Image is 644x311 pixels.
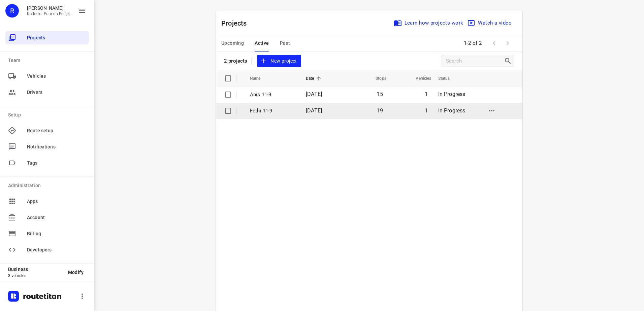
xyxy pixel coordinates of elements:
[250,91,296,99] p: Anis 11-9
[250,107,296,115] p: Fethi 11-9
[5,195,89,208] div: Apps
[5,85,89,99] div: Drivers
[377,91,383,97] span: 15
[5,227,89,240] div: Billing
[438,91,465,97] span: In Progress
[27,34,86,41] span: Projects
[5,140,89,153] div: Notifications
[63,266,89,278] button: Modify
[425,91,428,97] span: 1
[438,74,459,82] span: Status
[8,57,89,64] p: Team
[27,160,86,167] span: Tags
[306,107,322,114] span: [DATE]
[221,18,252,28] p: Projects
[8,111,89,118] p: Setup
[27,214,86,221] span: Account
[27,127,86,134] span: Route setup
[306,91,322,97] span: [DATE]
[407,74,431,82] span: Vehicles
[306,74,323,82] span: Date
[27,73,86,80] span: Vehicles
[27,230,86,237] span: Billing
[5,243,89,256] div: Developers
[5,124,89,137] div: Route setup
[224,58,247,64] p: 2 projects
[501,36,514,50] span: Next Page
[438,107,465,114] span: In Progress
[27,5,73,11] p: Rachid Kaddour
[461,36,485,50] span: 1-2 of 2
[5,156,89,170] div: Tags
[257,55,301,67] button: New project
[68,270,84,275] span: Modify
[250,74,269,82] span: Name
[221,39,244,47] span: Upcoming
[27,198,86,205] span: Apps
[504,57,514,65] div: Search
[8,273,63,278] p: 3 vehicles
[27,143,86,150] span: Notifications
[377,107,383,114] span: 19
[27,11,73,16] p: Kaddour Puur en Eerlijk Vlees B.V.
[280,39,290,47] span: Past
[5,211,89,224] div: Account
[367,74,386,82] span: Stops
[5,4,19,18] div: R
[446,56,504,66] input: Search projects
[8,182,89,189] p: Administration
[487,36,501,50] span: Previous Page
[8,267,63,272] p: Business
[5,31,89,44] div: Projects
[261,57,297,65] span: New project
[255,39,269,47] span: Active
[425,107,428,114] span: 1
[27,246,86,253] span: Developers
[27,89,86,96] span: Drivers
[5,69,89,83] div: Vehicles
